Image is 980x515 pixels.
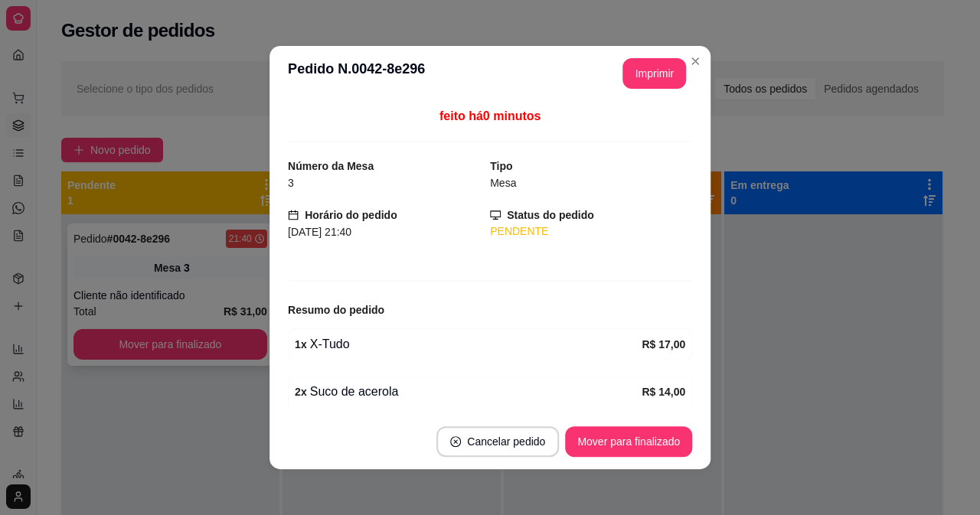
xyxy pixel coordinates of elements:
[490,160,512,172] strong: Tipo
[295,383,642,401] div: Suco de acerola
[288,177,294,189] span: 3
[305,209,397,221] strong: Horário do pedido
[623,58,687,89] button: Imprimir
[288,226,351,238] span: [DATE] 21:40
[490,223,692,240] div: PENDENTE
[642,338,685,350] strong: R$ 17,00
[288,304,384,316] strong: Resumo do pedido
[295,386,307,398] strong: 2 x
[288,160,374,172] strong: Número da Mesa
[288,210,299,220] span: calendar
[450,436,461,447] span: close-circle
[295,338,307,350] strong: 1 x
[295,335,642,354] div: X-Tudo
[642,386,685,398] strong: R$ 14,00
[439,109,541,122] span: feito há 0 minutos
[565,426,692,457] button: Mover para finalizado
[436,426,559,457] button: close-circleCancelar pedido
[490,177,516,189] span: Mesa
[288,58,425,89] h3: Pedido N. 0042-8e296
[683,49,707,73] button: Close
[490,210,501,220] span: desktop
[507,209,594,221] strong: Status do pedido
